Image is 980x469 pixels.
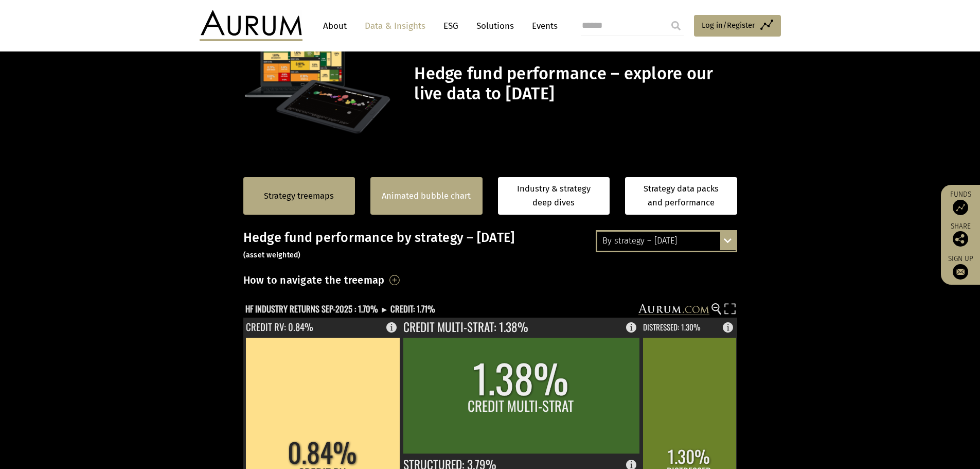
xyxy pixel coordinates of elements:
a: Strategy data packs and performance [625,177,737,215]
img: Aurum [200,10,302,41]
a: About [318,16,352,36]
a: Animated bubble chart [382,189,471,203]
h3: Hedge fund performance by strategy – [DATE] [243,230,737,261]
small: (asset weighted) [243,251,301,259]
a: Industry & strategy deep dives [498,177,610,215]
a: Log in/Register [694,15,781,37]
a: Sign up [946,254,975,280]
a: Data & Insights [360,16,431,36]
h1: Hedge fund performance – explore our live data to [DATE] [414,64,734,104]
img: Sign up to our newsletter [953,264,968,280]
a: Funds [946,190,975,215]
span: Log in/Register [702,19,755,31]
img: Share this post [953,231,968,247]
div: Share [946,223,975,247]
input: Submit [666,15,686,36]
a: ESG [438,16,464,36]
a: Events [527,16,558,36]
h3: How to navigate the treemap [243,271,385,289]
a: Strategy treemaps [264,189,334,203]
div: By strategy – [DATE] [597,232,736,250]
img: Access Funds [953,200,968,215]
a: Solutions [471,16,519,36]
